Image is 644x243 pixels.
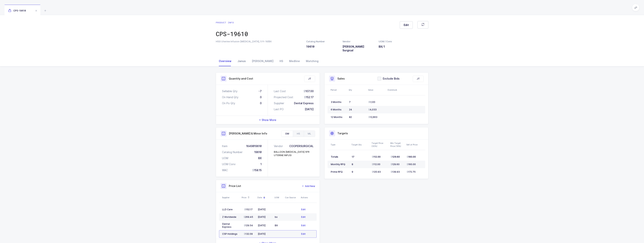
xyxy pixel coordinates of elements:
div: Z Worldwide [222,216,239,219]
div: BX [258,156,262,160]
span: 120.93 [372,170,381,173]
button: Edit [400,21,413,29]
span: CPS-19610 [8,9,26,12]
span: 4,033 [368,108,377,111]
span: 152.17 [244,208,253,211]
h3: BX [379,45,392,49]
button: Edit [301,208,306,211]
span: 129.54 [244,224,253,227]
span: 112.00 [372,155,381,158]
div: HSG Uterine Infusion [MEDICAL_DATA], 5 Fr 10/BX [216,40,302,43]
div: HS [293,131,304,137]
span: 8 [352,163,353,166]
div: 152.17 [304,95,314,99]
div: BX [275,224,282,227]
div: On Po Qty [222,101,235,105]
div: Sell at Price [406,143,424,146]
h3: Sales [337,77,345,80]
div: UOM [222,156,228,160]
div: Target Price (30%) [371,142,388,148]
div: JT [304,76,315,82]
span: 160.00 [407,163,416,166]
div: Dental Express [222,222,239,229]
span: 7 [349,101,351,103]
span: 139.93 [391,170,400,173]
span: + Show More [259,118,276,122]
div: [PERSON_NAME] [249,56,276,66]
h3: Quantity and Cost [229,77,253,80]
span: 160.00 [407,155,416,158]
div: 107.00 [304,89,314,93]
span: 172.75 [407,170,416,173]
div: [DATE] [258,224,272,227]
span: Edit [404,23,409,27]
h3: Targets [337,131,348,135]
span: Prime RFQ [331,170,343,173]
span: Add New [305,184,315,188]
div: Date [257,194,272,201]
div: COOPERSURGICAL [289,144,314,148]
div: Can Source [285,196,299,199]
div: Vendor [342,40,374,43]
div: + Show More [216,116,320,124]
span: 9 [352,170,353,173]
div: Overview [216,56,234,66]
div: OM [281,131,293,137]
button: Edit [301,215,306,219]
div: Price [242,194,255,201]
div: UOM Conv [222,162,236,166]
button: Edit [301,232,306,236]
div: Product info [216,21,248,24]
span: Monthly RFQ [331,163,345,166]
span: 17 [352,155,354,158]
div: [DATE] [258,216,272,219]
div: On Hand Qty [222,95,238,99]
div: 12 Months [331,116,346,119]
span: 129.60 [391,163,400,166]
div: Last Cost [274,89,286,93]
div: UOM [274,196,283,199]
div: 0 [260,101,262,105]
div: Medline [286,56,303,66]
div: HS [276,56,286,66]
div: Projected Cost [274,95,293,99]
span: 132.09 [244,232,253,235]
div: Last PO [274,107,284,111]
span: Totals [331,155,338,158]
div: WAC [222,168,228,172]
div: Target Qty [351,143,369,146]
div: 6 Months [331,108,346,111]
div: Value [368,88,385,91]
div: Sellable Qty [222,89,237,93]
span: / 1 [382,45,385,48]
span: 1,120 [368,101,375,104]
div: [DATE] [258,208,272,211]
div: Actions [301,196,315,199]
div: Type [331,143,349,146]
div: Supplier [274,101,284,105]
div: CSP Holdings [222,232,239,235]
div: 0 [260,95,262,99]
div: Matching [303,56,322,66]
span: 24 [349,108,352,111]
span: 129.60 [391,155,400,158]
div: Min Target Price (19%) [390,142,404,148]
h3: [PERSON_NAME] & Minor Info [229,132,267,135]
div: Janus [234,56,249,66]
h3: Price List [229,184,241,188]
div: LLD Care [222,208,239,211]
span: 112.00 [372,163,380,166]
div: 3 Months [331,101,346,104]
div: Qty [349,88,366,91]
div: 158.15 [252,168,262,172]
div: Dental Express [294,101,314,105]
div: bx [275,216,282,219]
h3: [PERSON_NAME] Surgical [342,45,374,52]
div: JT [413,76,423,82]
button: Add New [302,184,315,188]
div: Period [331,88,346,91]
div: UOM / Conv [379,40,392,43]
